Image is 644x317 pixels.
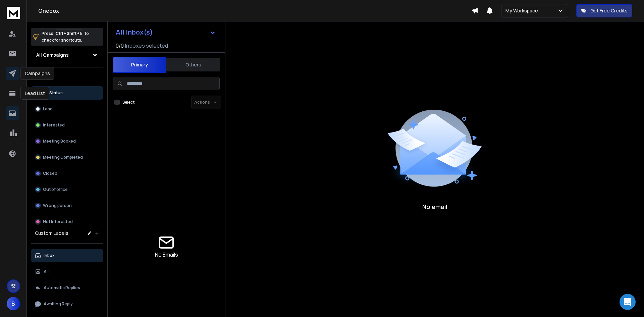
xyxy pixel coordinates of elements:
button: Get Free Credits [576,4,632,17]
p: All [44,269,49,274]
p: Closed [43,171,57,176]
h1: All Inbox(s) [116,29,153,36]
button: All Inbox(s) [110,25,221,39]
p: Not Interested [43,219,73,224]
p: Automatic Replies [44,285,80,290]
span: Ctrl + Shift + k [55,30,83,37]
img: logo [7,7,20,19]
p: No Emails [155,251,178,259]
button: All Campaigns [31,48,103,62]
button: Out of office [31,183,103,196]
p: Meeting Completed [43,155,83,160]
button: Primary [113,57,166,73]
div: Campaigns [20,67,54,80]
p: Wrong person [43,203,72,208]
button: Automatic Replies [31,281,103,295]
p: My Workspace [505,7,541,14]
p: Awaiting Reply [44,301,73,307]
p: Out of office [43,187,68,192]
h3: Custom Labels [35,230,68,236]
p: Press to check for shortcuts. [42,30,89,44]
p: Get Free Credits [590,7,628,14]
p: Meeting Booked [43,139,76,144]
h1: Onebox [38,7,472,15]
button: Interested [31,118,103,132]
button: Not Interested [31,215,103,228]
button: Others [166,57,220,72]
button: B [7,297,20,310]
button: Meeting Booked [31,135,103,148]
h1: All Campaigns [36,52,69,58]
p: Interested [43,122,65,128]
label: Select [122,100,135,105]
button: Inbox [31,249,103,262]
p: All Status [44,90,63,96]
h3: Filters [31,73,103,82]
button: Closed [31,167,103,180]
button: All Status [31,86,103,100]
p: Inbox [44,253,55,258]
div: Lead List [20,87,49,100]
div: Open Intercom Messenger [620,294,636,310]
button: Awaiting Reply [31,297,103,311]
p: Lead [43,106,53,112]
button: Lead [31,102,103,116]
button: All [31,265,103,278]
h3: Inboxes selected [125,42,168,50]
button: Wrong person [31,199,103,212]
button: Meeting Completed [31,151,103,164]
span: 0 / 0 [116,42,124,50]
p: No email [422,202,447,211]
